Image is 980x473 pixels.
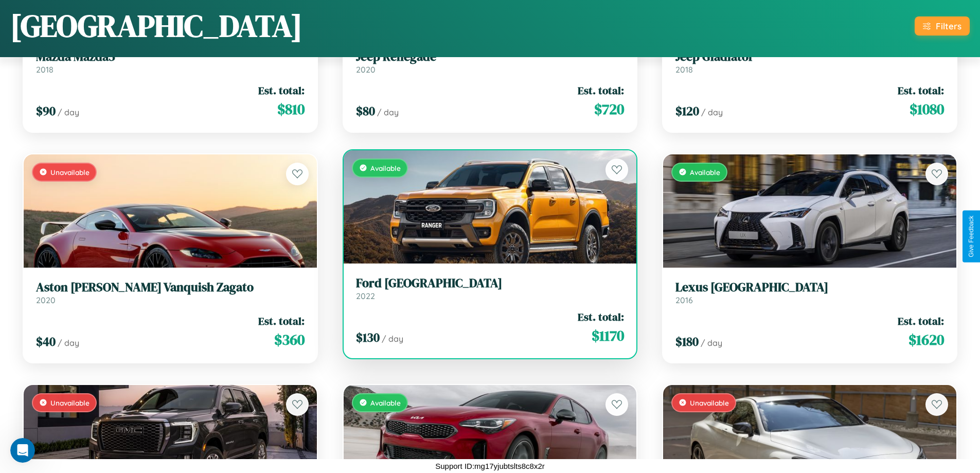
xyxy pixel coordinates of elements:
[578,309,624,324] span: Est. total:
[356,49,625,64] h3: Jeep Renegade
[675,49,944,64] h3: Jeep Gladiator
[356,276,625,291] h3: Ford [GEOGRAPHIC_DATA]
[578,83,624,98] span: Est. total:
[356,329,380,346] span: $ 130
[592,325,624,346] span: $ 1170
[274,329,305,350] span: $ 360
[910,99,944,119] span: $ 1080
[690,168,720,177] span: Available
[36,49,305,64] h3: Mazda Mazda5
[370,164,401,172] span: Available
[36,280,305,295] h3: Aston [PERSON_NAME] Vanquish Zagato
[36,280,305,305] a: Aston [PERSON_NAME] Vanquish Zagato2020
[675,333,699,350] span: $ 180
[675,64,693,75] span: 2018
[675,280,944,295] h3: Lexus [GEOGRAPHIC_DATA]
[356,49,625,75] a: Jeep Renegade2020
[675,280,944,305] a: Lexus [GEOGRAPHIC_DATA]2016
[675,295,693,305] span: 2016
[594,99,624,119] span: $ 720
[356,276,625,301] a: Ford [GEOGRAPHIC_DATA]2022
[36,49,305,75] a: Mazda Mazda52018
[377,107,399,117] span: / day
[36,333,56,350] span: $ 40
[36,64,54,75] span: 2018
[36,295,56,305] span: 2020
[701,107,723,117] span: / day
[58,107,79,117] span: / day
[356,102,375,119] span: $ 80
[10,438,35,463] iframe: Intercom live chat
[908,329,944,350] span: $ 1620
[258,313,305,328] span: Est. total:
[370,398,401,407] span: Available
[898,313,944,328] span: Est. total:
[258,83,305,98] span: Est. total:
[10,5,302,47] h1: [GEOGRAPHIC_DATA]
[36,102,56,119] span: $ 90
[435,459,545,473] p: Support ID: mg17yjubtslts8c8x2r
[968,216,975,257] div: Give Feedback
[915,16,970,36] button: Filters
[382,334,403,344] span: / day
[675,49,944,75] a: Jeep Gladiator2018
[50,398,90,407] span: Unavailable
[936,21,961,31] div: Filters
[50,168,90,177] span: Unavailable
[356,291,375,301] span: 2022
[356,64,376,75] span: 2020
[277,99,305,119] span: $ 810
[898,83,944,98] span: Est. total:
[675,102,699,119] span: $ 120
[701,338,722,348] span: / day
[58,338,79,348] span: / day
[690,398,729,407] span: Unavailable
